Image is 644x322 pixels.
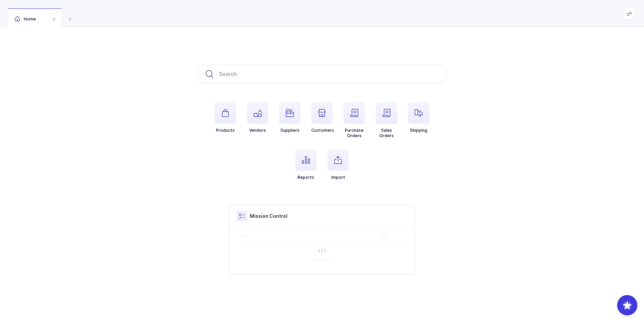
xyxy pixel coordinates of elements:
[197,65,447,83] input: Search
[15,16,36,22] span: Home
[215,102,236,133] button: Products
[343,102,365,138] button: PurchaseOrders
[408,102,429,133] button: Shipping
[327,149,349,180] button: Import
[295,149,317,180] button: Reports
[376,102,397,138] button: SalesOrders
[279,102,301,133] button: Suppliers
[250,213,287,219] h3: Mission Control
[247,102,268,133] button: Vendors
[311,102,334,133] button: Customers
